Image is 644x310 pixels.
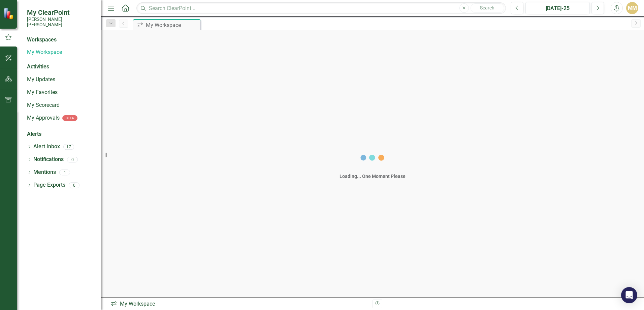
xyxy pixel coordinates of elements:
[27,8,94,17] span: My ClearPoint
[33,168,56,176] a: Mentions
[480,5,494,10] span: Search
[69,182,79,188] div: 0
[27,49,94,56] a: My Workspace
[471,3,504,13] button: Search
[27,17,94,28] small: [PERSON_NAME] [PERSON_NAME]
[340,173,406,180] div: Loading... One Moment Please
[63,144,74,150] div: 17
[33,181,65,189] a: Page Exports
[27,89,94,96] a: My Favorites
[27,101,94,109] a: My Scorecard
[27,76,94,84] a: My Updates
[27,36,57,44] div: Workspaces
[27,130,94,138] div: Alerts
[33,156,64,163] a: Notifications
[3,8,15,20] img: ClearPoint Strategy
[59,169,70,175] div: 1
[621,287,637,303] div: Open Intercom Messenger
[136,2,506,14] input: Search ClearPoint...
[27,114,60,122] a: My Approvals
[67,157,78,162] div: 0
[110,300,367,308] div: My Workspace
[525,2,590,14] button: [DATE]-25
[146,21,199,29] div: My Workspace
[528,4,587,12] div: [DATE]-25
[27,63,94,71] div: Activities
[62,115,77,121] div: BETA
[626,2,638,14] button: MM
[33,143,60,151] a: Alert Inbox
